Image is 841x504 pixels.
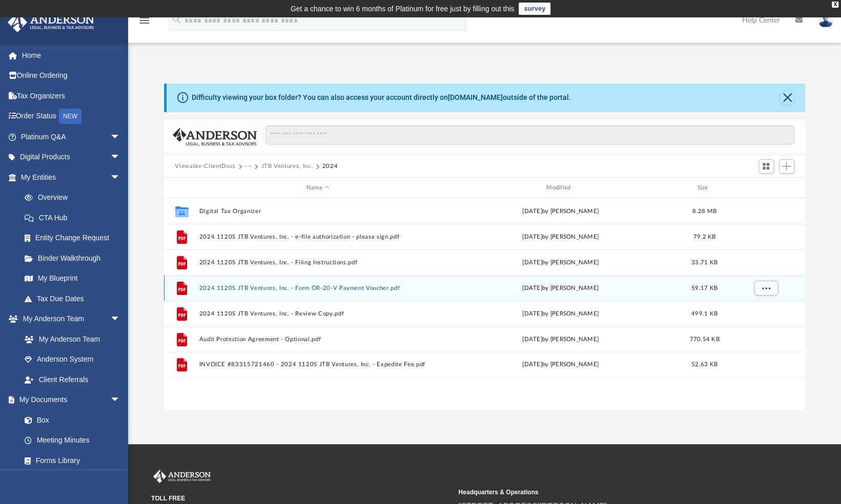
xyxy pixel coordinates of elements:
[522,234,542,240] span: [DATE]
[14,268,131,289] a: My Blueprint
[291,3,515,15] div: Get a chance to win 6 months of Platinum for free just by filling out this
[522,362,542,367] span: [DATE]
[14,430,131,451] a: Meeting Minutes
[199,208,437,215] button: Digital Tax Organizer
[758,159,774,174] button: Switch to Grid View
[441,284,679,293] div: by [PERSON_NAME]
[441,258,679,267] div: by [PERSON_NAME]
[441,309,679,319] div: by [PERSON_NAME]
[522,337,542,342] span: [DATE]
[7,66,136,86] a: Online Ordering
[693,234,715,240] span: 79.2 KB
[832,2,838,8] div: close
[14,369,131,390] a: Client Referrals
[110,390,131,411] span: arrow_drop_down
[522,285,542,291] span: [DATE]
[7,106,136,127] a: Order StatusNEW
[14,329,126,349] a: My Anderson Team
[5,12,97,32] img: Anderson Advisors Platinum Portal
[192,92,571,103] div: Difficulty viewing your box folder? You can also access your account directly on outside of the p...
[59,109,81,124] div: NEW
[691,285,717,291] span: 59.17 KB
[691,362,717,367] span: 52.63 KB
[265,125,794,145] input: Search files and folders
[691,260,717,265] span: 33.71 KB
[441,335,679,344] div: by [PERSON_NAME]
[198,183,437,193] div: Name
[684,183,725,193] div: Size
[692,208,716,214] span: 8.28 MB
[245,162,252,171] button: ···
[522,311,542,317] span: [DATE]
[175,162,235,171] button: Viewable-ClientDocs
[199,259,437,266] button: 2024 1120S JTB Ventures, Inc. - Filing Instructions.pdf
[522,260,542,265] span: [DATE]
[199,234,437,240] button: 2024 1120S JTB Ventures, Inc. - e-file authorization - please sign.pdf
[14,207,136,228] a: CTA Hub
[110,127,131,148] span: arrow_drop_down
[14,450,126,471] a: Forms Library
[780,91,794,105] button: Close
[151,494,451,503] small: TOLL FREE
[110,309,131,330] span: arrow_drop_down
[7,390,131,410] a: My Documentsarrow_drop_down
[138,14,151,27] i: menu
[689,337,719,342] span: 770.54 KB
[14,228,136,248] a: Entity Change Request
[7,147,136,167] a: Digital Productsarrow_drop_down
[322,162,338,171] button: 2024
[7,86,136,106] a: Tax Organizers
[448,93,503,101] a: [DOMAIN_NAME]
[7,309,131,329] a: My Anderson Teamarrow_drop_down
[441,183,680,193] div: Modified
[818,13,833,28] img: User Pic
[171,14,182,25] i: search
[7,45,136,66] a: Home
[7,127,136,147] a: Platinum Q&Aarrow_drop_down
[199,310,437,317] button: 2024 1120S JTB Ventures, Inc. - Review Copy.pdf
[441,360,679,369] div: by [PERSON_NAME]
[199,285,437,291] button: 2024 1120S JTB Ventures, Inc. - Form OR-20-V Payment Voucher.pdf
[691,311,717,317] span: 499.1 KB
[14,288,136,309] a: Tax Due Dates
[138,19,151,27] a: menu
[754,281,777,296] button: More options
[779,159,794,174] button: Add
[519,3,550,15] a: survey
[151,470,213,483] img: Anderson Advisors Platinum Portal
[14,410,126,430] a: Box
[729,183,801,193] div: id
[110,147,131,168] span: arrow_drop_down
[164,198,806,411] div: grid
[168,183,194,193] div: id
[261,162,313,171] button: JTB Ventures, Inc.
[199,362,437,368] button: INVOICE #83315721460 - 2024 1120S JTB Ventures, Inc. - Expedite Fee.pdf
[441,233,679,242] div: by [PERSON_NAME]
[14,187,136,208] a: Overview
[110,167,131,188] span: arrow_drop_down
[441,207,679,216] div: [DATE] by [PERSON_NAME]
[14,248,136,268] a: Binder Walkthrough
[14,349,131,370] a: Anderson System
[199,336,437,343] button: Audit Protection Agreement - Optional.pdf
[7,167,136,187] a: My Entitiesarrow_drop_down
[458,488,758,497] small: Headquarters & Operations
